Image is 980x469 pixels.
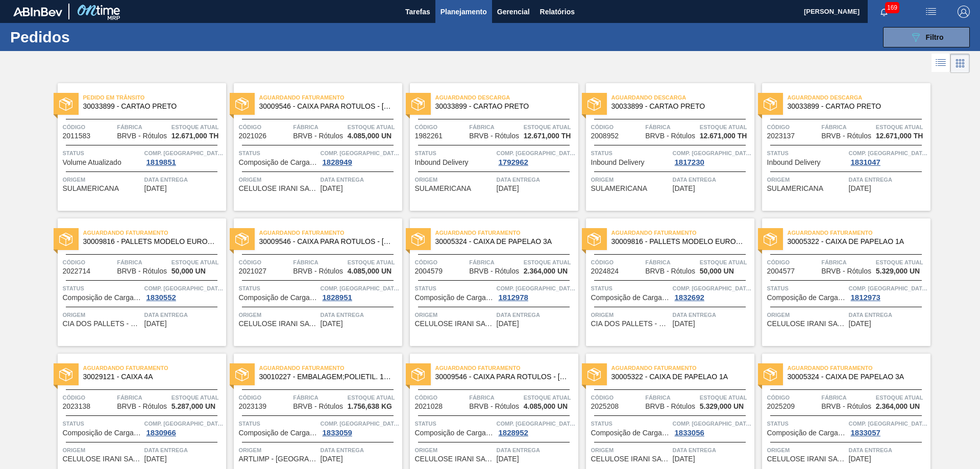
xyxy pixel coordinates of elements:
a: statusAguardando Descarga30033899 - CARTAO PRETOCódigo2023137FábricaBRVB - RótulosEstoque atual12... [754,83,930,211]
span: BRVB - Rótulos [645,132,695,140]
span: Fábrica [821,257,873,267]
a: Comp. [GEOGRAPHIC_DATA]1817230 [673,148,752,166]
span: Comp. Carga [849,418,928,429]
div: 1819851 [144,158,178,166]
span: Gerencial [497,6,530,18]
span: Data entrega [497,175,576,185]
div: 1833056 [673,429,706,437]
span: Código [415,257,467,267]
span: Aguardando Faturamento [259,228,402,238]
span: Status [767,283,846,293]
a: Comp. [GEOGRAPHIC_DATA]1828949 [321,148,400,166]
span: Data entrega [673,175,752,185]
div: 1792962 [497,158,530,166]
span: 16/09/2025 [321,320,343,328]
span: Fábrica [117,392,169,403]
button: Notificações [868,5,900,19]
span: BRVB - Rótulos [469,403,519,410]
a: Comp. [GEOGRAPHIC_DATA]1833056 [673,418,752,437]
div: 1817230 [673,158,706,166]
span: 2.364,000 UN [876,403,920,410]
span: Código [63,122,115,132]
span: CELULOSE IRANI SA - INDAIATUBA (SP) [591,455,670,463]
a: statusAguardando Faturamento30009816 - PALLETS MODELO EUROPEO EXPO ([GEOGRAPHIC_DATA]) FUMIGADCód... [578,218,754,346]
span: 5.329,000 UN [700,403,744,410]
span: Data entrega [849,445,928,455]
span: Estoque atual [171,392,224,403]
img: status [764,97,777,111]
span: Aguardando Faturamento [611,228,754,238]
span: BRVB - Rótulos [821,132,871,140]
h1: Pedidos [10,31,163,43]
span: Estoque atual [700,392,752,403]
span: 30029121 - CAIXA 4A [83,373,218,381]
img: Logout [958,6,970,18]
img: TNhmsLtSVTkK8tSr43FrP2fwEKptu5GPRR3wAAAABJRU5ErkJggg== [13,7,62,16]
span: Código [415,392,467,403]
span: Data entrega [321,445,400,455]
span: 30005324 - CAIXA DE PAPELAO 3A [435,238,570,245]
span: BRVB - Rótulos [293,267,343,275]
span: 12/09/2025 [144,320,167,328]
span: BRVB - Rótulos [117,132,167,140]
span: CELULOSE IRANI SA - INDAIATUBA (SP) [239,185,318,192]
span: Código [415,122,467,132]
span: Aguardando Descarga [611,92,754,103]
span: Comp. Carga [497,418,576,429]
span: CELULOSE IRANI SA - INDAIATUBA (SP) [767,455,846,463]
span: Status [239,283,318,293]
span: CIA DOS PALLETS - MOGI GUAÇU (SP) [591,320,670,328]
span: CELULOSE IRANI SA - INDAIATUBA (SP) [63,455,142,463]
span: 10/09/2025 [497,185,519,192]
span: Inbound Delivery [767,159,821,166]
span: 30033899 - CARTAO PRETO [611,103,746,110]
span: 2023137 [767,132,795,140]
span: Estoque atual [700,122,752,132]
img: status [587,368,601,381]
span: SULAMERICANA [591,185,647,192]
span: Estoque atual [348,257,400,267]
span: 5.329,000 UN [876,267,920,275]
span: CIA DOS PALLETS - MOGI GUAÇU (SP) [63,320,142,328]
span: Composição de Carga Aceita [63,429,142,437]
a: statusAguardando Descarga30033899 - CARTAO PRETOCódigo2008952FábricaBRVB - RótulosEstoque atual12... [578,83,754,211]
span: Composição de Carga Aceita [591,429,670,437]
span: SULAMERICANA [767,185,823,192]
img: status [764,233,777,246]
span: 19/09/2025 [673,320,695,328]
a: Comp. [GEOGRAPHIC_DATA]1830552 [144,283,224,302]
div: 1830966 [144,429,178,437]
span: Composição de Carga Aceita [239,159,318,166]
span: BRVB - Rótulos [117,267,167,275]
span: Comp. Carga [497,283,576,293]
span: Status [415,283,494,293]
span: Código [239,392,291,403]
span: Origem [591,175,670,185]
span: BRVB - Rótulos [293,132,343,140]
span: Status [591,283,670,293]
span: 2021027 [239,267,267,275]
span: Aguardando Descarga [435,92,578,103]
span: ARTLIMP - SÃO PAULO (SP) [239,455,318,463]
img: status [411,233,425,246]
span: SULAMERICANA [415,185,471,192]
span: Estoque atual [700,257,752,267]
span: Fábrica [469,257,521,267]
span: CELULOSE IRANI SA - INDAIATUBA (SP) [239,320,318,328]
span: 30009816 - PALLETS MODELO EUROPEO EXPO (UK) FUMIGAD [611,238,746,245]
span: Inbound Delivery [591,159,645,166]
span: 4.085,000 UN [524,403,568,410]
span: Status [63,283,142,293]
span: BRVB - Rótulos [469,267,519,275]
span: Aguardando Faturamento [788,363,930,373]
span: Comp. Carga [144,418,224,429]
span: Origem [239,310,318,320]
span: 2011583 [63,132,91,140]
span: Código [239,122,291,132]
span: Aguardando Faturamento [83,363,226,373]
span: 2023138 [63,403,91,410]
span: 30/09/2025 [321,455,343,463]
span: 30009816 - PALLETS MODELO EUROPEO EXPO (UK) FUMIGAD [83,238,218,245]
span: 30033899 - CARTAO PRETO [788,103,922,110]
img: status [235,97,249,111]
